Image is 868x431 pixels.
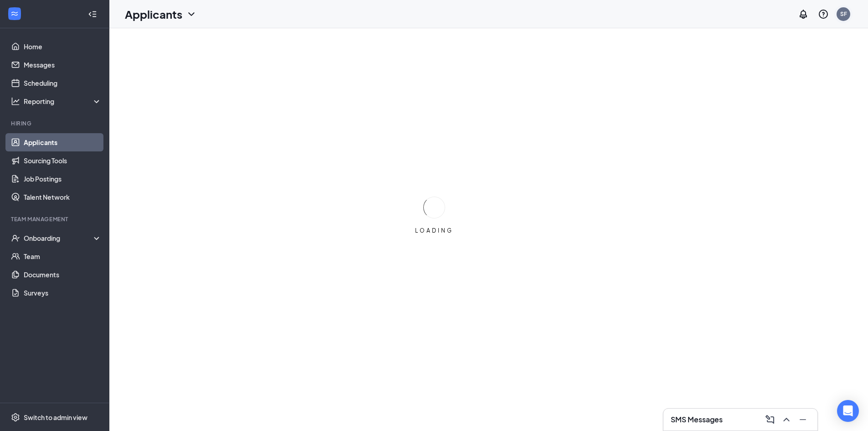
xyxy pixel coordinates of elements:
[125,6,182,22] h1: Applicants
[11,97,20,106] svg: Analysis
[765,414,776,425] svg: ComposeMessage
[840,10,847,18] div: SF
[837,400,859,422] div: Open Intercom Messenger
[798,9,809,20] svg: Notifications
[24,37,102,56] a: Home
[24,133,102,151] a: Applicants
[781,414,792,425] svg: ChevronUp
[671,415,723,425] h3: SMS Messages
[24,247,102,265] a: Team
[24,265,102,284] a: Documents
[11,234,20,243] svg: UserCheck
[186,9,197,20] svg: ChevronDown
[24,188,102,206] a: Talent Network
[797,414,808,425] svg: Minimize
[796,412,810,427] button: Minimize
[24,413,87,422] div: Switch to admin view
[24,97,102,106] div: Reporting
[11,215,100,223] div: Team Management
[24,284,102,302] a: Surveys
[24,74,102,92] a: Scheduling
[10,9,19,18] svg: WorkstreamLogo
[24,170,102,188] a: Job Postings
[24,234,94,243] div: Onboarding
[11,413,20,422] svg: Settings
[818,9,829,20] svg: QuestionInfo
[24,56,102,74] a: Messages
[763,412,777,427] button: ComposeMessage
[88,10,97,19] svg: Collapse
[11,119,100,127] div: Hiring
[24,151,102,170] a: Sourcing Tools
[779,412,794,427] button: ChevronUp
[411,227,457,234] div: LOADING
